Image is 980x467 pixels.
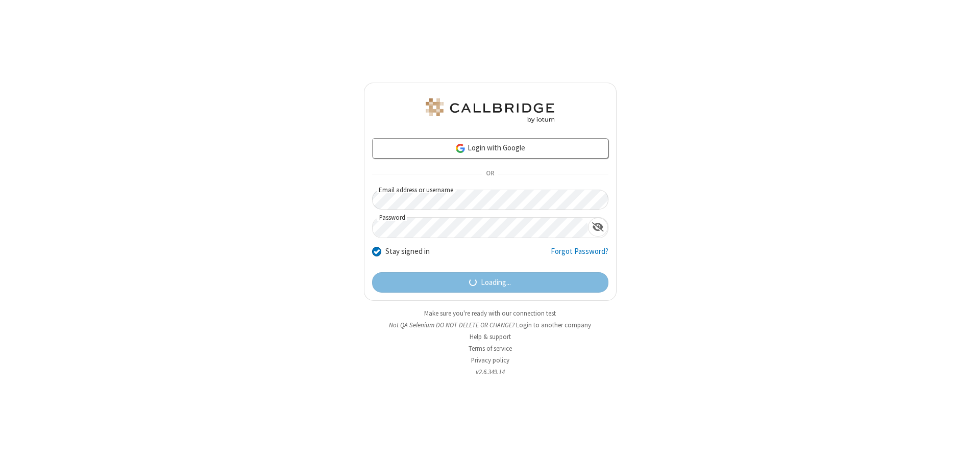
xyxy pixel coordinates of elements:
input: Email address or username [372,190,608,210]
img: QA Selenium DO NOT DELETE OR CHANGE [424,98,556,123]
li: v2.6.349.14 [364,367,617,377]
a: Help & support [470,332,511,341]
span: Loading... [481,277,511,289]
div: Show password [588,218,608,237]
a: Terms of service [469,344,512,353]
label: Stay signed in [385,246,430,257]
span: OR [482,167,498,181]
button: Login to another company [516,320,591,330]
li: Not QA Selenium DO NOT DELETE OR CHANGE? [364,320,617,330]
input: Password [373,218,588,238]
a: Privacy policy [471,356,509,365]
button: Loading... [372,272,608,293]
img: google-icon.png [455,143,466,154]
a: Login with Google [372,138,608,159]
a: Forgot Password? [551,246,608,265]
a: Make sure you're ready with our connection test [424,309,556,318]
